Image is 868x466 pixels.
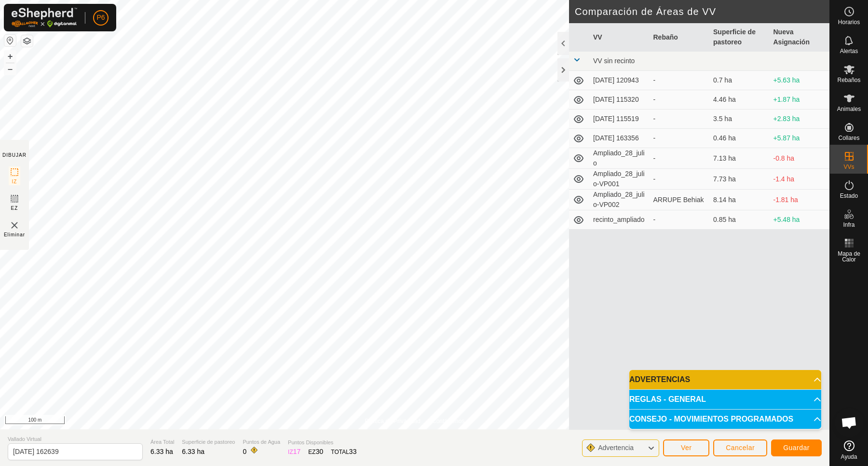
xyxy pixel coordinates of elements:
span: Superficie de pastoreo [182,438,235,446]
span: 17 [293,448,301,455]
td: +5.87 ha [770,129,830,148]
td: -1.4 ha [770,169,830,190]
h2: Comparación de Áreas de VV [575,6,829,17]
span: Rebaños [837,77,860,83]
div: ARRUPE Behiak [653,195,706,205]
td: 7.73 ha [709,169,770,190]
div: - [653,133,706,143]
td: Ampliado_28_julio [589,148,650,169]
span: Collares [838,135,859,141]
a: Política de Privacidad [365,417,420,425]
span: 0 [243,448,246,455]
td: [DATE] 115320 [589,90,650,110]
div: - [653,75,706,85]
td: [DATE] 120943 [589,71,650,90]
div: - [653,153,706,164]
span: CONSEJO - MOVIMIENTOS PROGRAMADOS [629,415,793,423]
span: Vallado Virtual [8,435,143,443]
td: 3.5 ha [709,110,770,129]
button: Guardar [771,439,822,456]
th: Nueva Asignación [770,23,830,52]
td: recinto_ampliado [589,210,650,230]
span: REGLAS - GENERAL [629,396,706,403]
span: Animales [837,106,861,112]
span: Advertencia [598,444,634,452]
span: Horarios [838,19,860,25]
span: 30 [316,448,324,455]
span: P6 [96,13,105,23]
div: Chat abierto [835,408,864,437]
span: Eliminar [4,231,25,238]
span: Estado [840,193,858,199]
td: +1.87 ha [770,90,830,110]
th: Rebaño [650,23,710,52]
div: TOTAL [331,447,356,457]
td: +5.63 ha [770,71,830,90]
td: -0.8 ha [770,148,830,169]
div: IZ [288,447,300,457]
span: IZ [12,178,17,185]
p-accordion-header: REGLAS - GENERAL [629,390,821,409]
span: VV sin recinto [593,57,635,65]
span: Cancelar [726,444,755,452]
div: - [653,174,706,184]
div: - [653,215,706,225]
span: Ayuda [841,454,857,460]
span: Ver [681,444,692,452]
th: Superficie de pastoreo [709,23,770,52]
span: Área Total [150,438,174,446]
span: Puntos Disponibles [288,439,356,447]
td: 8.14 ha [709,190,770,210]
span: 6.33 ha [150,448,173,455]
td: +5.48 ha [770,210,830,230]
img: VV [9,219,20,231]
button: Restablecer Mapa [4,35,16,46]
td: Ampliado_28_julio-VP002 [589,190,650,210]
td: 0.7 ha [709,71,770,90]
span: 33 [349,448,357,455]
td: 0.46 ha [709,129,770,148]
button: + [4,51,16,62]
div: - [653,114,706,124]
p-accordion-header: ADVERTENCIAS [629,370,821,389]
button: – [4,63,16,75]
button: Ver [663,439,709,456]
td: Ampliado_28_julio-VP001 [589,169,650,190]
td: 4.46 ha [709,90,770,110]
img: Logo Gallagher [12,8,77,27]
td: -1.81 ha [770,190,830,210]
span: Infra [843,222,854,228]
div: DIBUJAR [2,151,27,159]
span: Puntos de Agua [243,438,280,446]
span: Alertas [840,48,858,54]
span: Mapa de Calor [832,251,866,262]
span: Guardar [783,444,810,452]
span: EZ [11,205,18,212]
button: Cancelar [713,439,767,456]
p-accordion-header: CONSEJO - MOVIMIENTOS PROGRAMADOS [629,410,821,429]
th: VV [589,23,650,52]
span: ADVERTENCIAS [629,376,690,384]
td: [DATE] 115519 [589,110,650,129]
button: Capas del Mapa [21,35,33,47]
td: 7.13 ha [709,148,770,169]
div: EZ [308,447,323,457]
td: +2.83 ha [770,110,830,129]
div: - [653,95,706,105]
a: Contáctenos [432,417,464,425]
a: Ayuda [830,437,868,464]
span: VVs [843,164,854,170]
td: 0.85 ha [709,210,770,230]
span: 6.33 ha [182,448,204,455]
td: [DATE] 163356 [589,129,650,148]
